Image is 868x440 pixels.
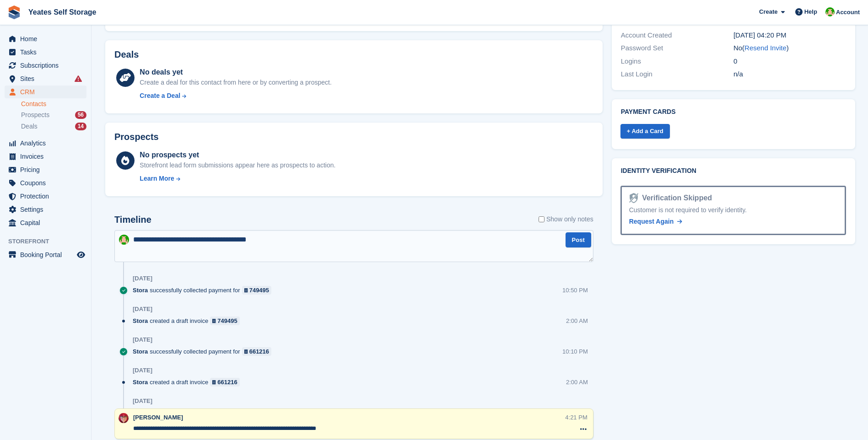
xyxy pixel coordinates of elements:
span: Storefront [8,237,91,246]
i: Smart entry sync failures have occurred [75,75,82,82]
div: 10:50 PM [562,286,588,295]
div: 2:00 AM [566,378,588,386]
a: menu [5,72,86,85]
div: 4:21 PM [565,413,587,422]
span: Coupons [20,177,75,189]
div: Learn More [140,174,174,183]
a: menu [5,248,86,261]
span: Account [836,8,860,17]
a: menu [5,46,86,59]
a: Prospects 56 [21,110,86,120]
span: Pricing [20,163,75,176]
span: Deals [21,122,38,131]
span: Capital [20,216,75,229]
span: [PERSON_NAME] [133,414,183,421]
a: Request Again [629,217,682,226]
a: 661216 [210,378,240,386]
span: Stora [133,317,148,325]
span: Booking Portal [20,248,75,261]
div: [DATE] 04:20 PM [733,30,846,41]
span: Prospects [21,111,49,119]
span: Analytics [20,137,75,150]
h2: Deals [114,49,139,60]
span: Request Again [629,218,674,225]
span: Stora [133,347,148,356]
h2: Payment cards [621,108,846,116]
span: Stora [133,378,148,386]
a: Create a Deal [140,91,331,101]
span: Stora [133,286,148,295]
div: No [733,43,846,54]
div: Logins [621,56,733,67]
div: [DATE] [133,306,152,313]
div: [DATE] [133,367,152,374]
a: menu [5,59,86,72]
a: Learn More [140,174,335,183]
span: Help [804,7,817,16]
span: Settings [20,203,75,216]
span: Home [20,32,75,45]
img: Angela Field [119,235,129,245]
div: 10:10 PM [562,347,588,356]
div: successfully collected payment for [133,286,276,295]
div: Account Created [621,30,733,41]
span: Invoices [20,150,75,163]
a: menu [5,163,86,176]
div: Last Login [621,69,733,80]
div: Customer is not required to verify identity. [629,205,837,215]
img: Identity Verification Ready [629,193,638,203]
a: Yeates Self Storage [25,5,100,20]
div: [DATE] [133,336,152,343]
div: 56 [75,111,86,119]
a: Preview store [75,249,86,260]
div: successfully collected payment for [133,347,276,356]
label: Show only notes [539,215,593,224]
a: menu [5,203,86,216]
div: 749495 [217,317,237,325]
a: menu [5,137,86,150]
span: Subscriptions [20,59,75,72]
div: 661216 [249,347,269,356]
span: CRM [20,86,75,98]
a: Deals 14 [21,122,86,131]
div: Storefront lead form submissions appear here as prospects to action. [140,161,335,170]
div: Verification Skipped [638,193,712,204]
div: Password Set [621,43,733,54]
a: + Add a Card [620,124,670,139]
div: No prospects yet [140,150,335,161]
img: stora-icon-8386f47178a22dfd0bd8f6a31ec36ba5ce8667c1dd55bd0f319d3a0aa187defe.svg [7,5,21,19]
a: menu [5,216,86,229]
div: 14 [75,123,86,130]
a: menu [5,150,86,163]
div: n/a [733,69,846,80]
div: Create a deal for this contact from here or by converting a prospect. [140,78,331,87]
span: ( ) [742,44,789,52]
a: menu [5,190,86,203]
a: menu [5,32,86,45]
a: menu [5,177,86,189]
div: 749495 [249,286,269,295]
a: Resend Invite [744,44,787,52]
img: Angela Field [825,7,835,16]
div: [DATE] [133,397,152,405]
a: Contacts [21,100,86,108]
img: Wendie Tanner [119,413,129,423]
div: 0 [733,56,846,67]
h2: Identity verification [621,167,846,175]
div: created a draft invoice [133,317,244,325]
a: menu [5,86,86,98]
div: 661216 [217,378,237,386]
span: Create [759,7,777,16]
div: Create a Deal [140,91,180,101]
div: [DATE] [133,275,152,282]
a: 749495 [210,317,240,325]
span: Protection [20,190,75,203]
a: 749495 [242,286,272,295]
div: 2:00 AM [566,317,588,325]
h2: Prospects [114,132,159,142]
span: Sites [20,72,75,85]
h2: Timeline [114,215,151,225]
span: Tasks [20,46,75,59]
a: 661216 [242,347,272,356]
input: Show only notes [539,215,545,224]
